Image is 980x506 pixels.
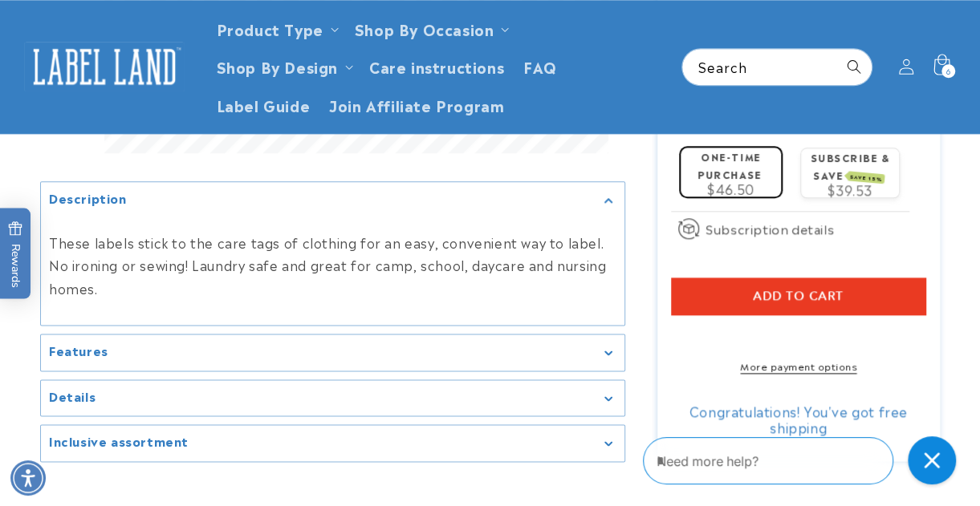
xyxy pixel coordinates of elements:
[49,387,96,403] h2: Details
[207,47,360,85] summary: Shop By Design
[41,182,624,218] summary: Description
[523,57,557,75] span: FAQ
[345,10,516,47] summary: Shop By Occasion
[355,19,494,38] span: Shop By Occasion
[10,460,46,496] div: Accessibility Menu
[946,64,951,78] span: 6
[41,334,624,370] summary: Features
[671,358,925,373] a: More payment options
[49,231,616,300] p: These labels stick to the care tags of clothing for an easy, convenient way to label. No ironing ...
[671,277,925,314] button: Add to cart
[18,35,191,97] a: Label Land
[329,95,504,114] span: Join Affiliate Program
[41,379,624,415] summary: Details
[41,425,624,461] summary: Inclusive assortment
[836,49,872,84] button: Search
[217,18,323,39] a: Product Type
[360,47,514,85] a: Care instructions
[707,179,754,198] span: $46.50
[207,86,320,123] a: Label Guide
[848,171,885,184] span: SAVE 15%
[49,190,127,206] h2: Description
[706,219,834,238] span: Subscription details
[753,289,844,303] span: Add to cart
[217,55,338,77] a: Shop By Design
[369,57,504,75] span: Care instructions
[697,149,761,180] label: One-time purchase
[49,433,189,449] h2: Inclusive assortment
[207,10,345,47] summary: Product Type
[811,150,890,181] label: Subscribe & save
[319,86,514,123] a: Join Affiliate Program
[49,342,108,358] h2: Features
[514,47,567,85] a: FAQ
[217,95,311,114] span: Label Guide
[24,42,185,91] img: Label Land
[828,180,872,199] span: $39.53
[671,403,925,435] div: Congratulations! You've got free shipping
[8,221,23,287] span: Rewards
[643,431,964,490] iframe: Gorgias Floating Chat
